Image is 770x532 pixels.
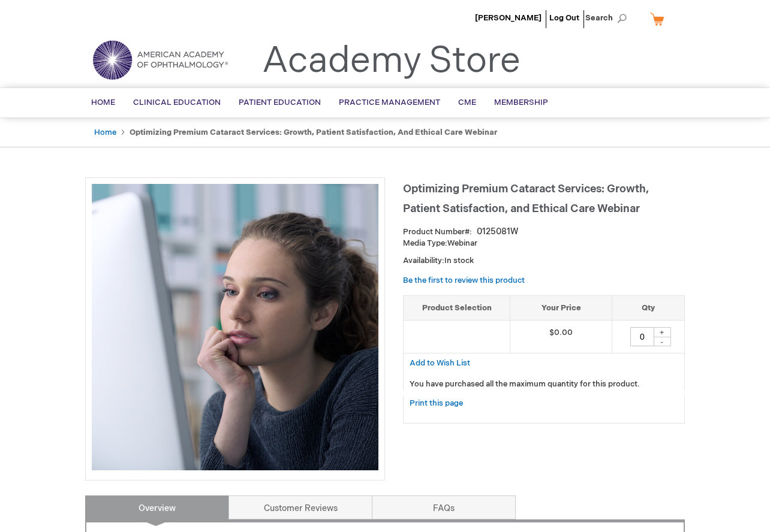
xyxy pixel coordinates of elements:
[92,184,378,470] img: Optimizing Premium Cataract Services: Growth, Patient Satisfaction, and Ethical Care Webinar
[410,396,463,411] a: Print this page
[403,255,685,267] p: Availability:
[510,295,612,321] th: Your Price
[130,128,497,137] strong: Optimizing Premium Cataract Services: Growth, Patient Satisfaction, and Ethical Care Webinar
[410,358,470,368] a: Add to Wish List
[653,337,671,346] div: -
[585,6,631,30] span: Search
[403,183,649,215] span: Optimizing Premium Cataract Services: Growth, Patient Satisfaction, and Ethical Care Webinar
[404,295,510,321] th: Product Selection
[494,98,548,107] span: Membership
[228,495,372,519] a: Customer Reviews
[403,276,525,285] a: Be the first to review this product
[403,238,447,248] strong: Media Type:
[94,128,116,137] a: Home
[239,98,321,107] span: Patient Education
[510,321,612,353] td: $0.00
[91,98,115,107] span: Home
[262,40,521,83] a: Academy Store
[410,358,470,368] span: Add to Wish List
[549,13,579,23] a: Log Out
[410,379,678,390] p: You have purchased all the maximum quantity for this product.
[458,98,476,107] span: CME
[85,495,229,519] a: Overview
[133,98,221,107] span: Clinical Education
[630,327,654,346] input: Qty
[372,495,516,519] a: FAQs
[339,98,440,107] span: Practice Management
[403,227,472,237] strong: Product Number
[477,226,518,238] div: 0125081W
[403,238,685,249] p: Webinar
[444,256,474,265] span: In stock
[653,327,671,337] div: +
[612,295,684,321] th: Qty
[475,13,542,23] a: [PERSON_NAME]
